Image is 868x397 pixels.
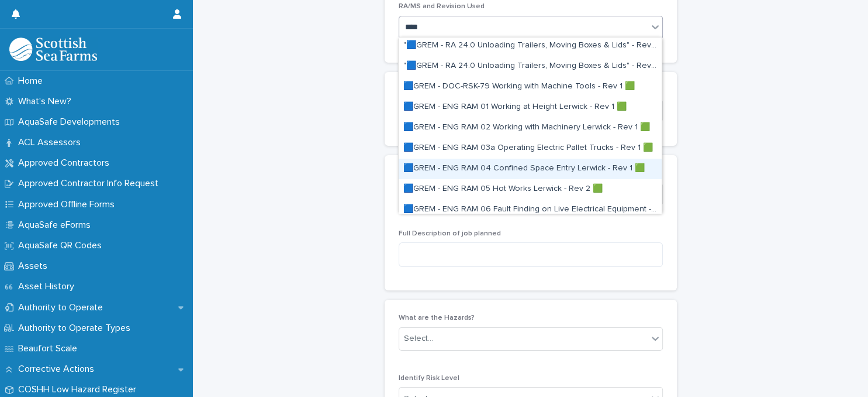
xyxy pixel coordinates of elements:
[13,364,103,375] p: Corrective Actions
[13,158,119,169] p: Approved Contractors
[13,261,57,272] p: Assets
[404,333,433,345] div: Select...
[13,117,129,128] p: AquaSafe Developments
[13,240,111,251] p: AquaSafe QR Codes
[13,384,146,395] p: COSHH Low Hazard Register
[13,96,81,107] p: What's New?
[13,178,168,189] p: Approved Contractor Info Request
[13,302,112,313] p: Authority to Operate
[9,37,97,61] img: bPIBxiqnSb2ggTQWdOVV
[13,137,90,148] p: ACL Assessors
[13,281,84,292] p: Asset History
[13,199,124,210] p: Approved Offline Forms
[13,220,100,231] p: AquaSafe eForms
[13,323,140,334] p: Authority to Operate Types
[399,230,501,237] span: Full Description of job planned
[13,343,87,354] p: Beaufort Scale
[399,3,485,10] span: RA/MS and Revision Used
[399,314,475,321] span: What are the Hazards?
[399,375,459,382] span: Identify Risk Level
[13,76,52,87] p: Home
